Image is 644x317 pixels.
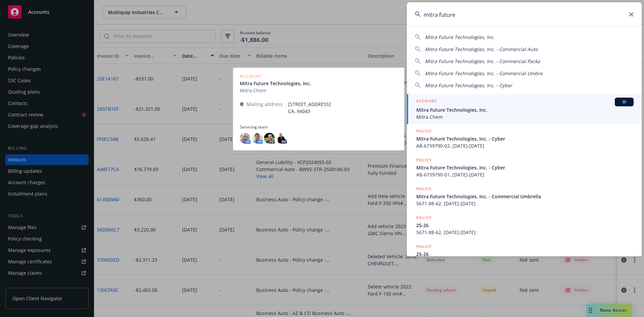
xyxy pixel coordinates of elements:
span: Mitra Future Technologies, Inc. - Commercial Packa [425,58,540,64]
a: POLICYMitra Future Technologies, Inc. - Commercial Umbrella5671-88-62, [DATE]-[DATE] [407,182,642,211]
span: 5671-88-62, [DATE]-[DATE] [416,229,634,236]
h5: ACCOUNT [416,98,437,106]
h5: POLICY [416,186,432,192]
span: 25-26 [416,251,634,258]
span: Mitra Future Technologies, Inc. - Cyber [425,82,512,89]
h5: POLICY [416,157,432,163]
span: Mitra Future Technologies, Inc. - Cyber [416,135,634,142]
a: POLICYMitra Future Technologies, Inc. - CyberAB-6739790-01, [DATE]-[DATE] [407,153,642,182]
span: Mitra Chem [416,113,634,120]
span: AB-6739790-01, [DATE]-[DATE] [416,171,634,178]
span: Mitra Future Technologies, Inc. [416,106,634,113]
span: Mitra Future Technologies, Inc. - Cyber [416,164,634,171]
a: ACCOUNTBIMitra Future Technologies, Inc.Mitra Chem [407,94,642,124]
input: Search... [407,2,642,27]
span: 5671-88-62, [DATE]-[DATE] [416,200,634,207]
h5: POLICY [416,243,432,250]
span: AB-6739790-02, [DATE]-[DATE] [416,142,634,149]
span: BI [618,99,631,105]
a: POLICY25-265671-88-62, [DATE]-[DATE] [407,211,642,240]
h5: POLICY [416,128,432,135]
span: Mitra Future Technologies, Inc. - Commercial Umbre [425,70,543,76]
a: POLICY25-26 [407,240,642,268]
a: POLICYMitra Future Technologies, Inc. - CyberAB-6739790-02, [DATE]-[DATE] [407,124,642,153]
span: Mitra Future Technologies, Inc. - Commercial Umbrella [416,193,634,200]
span: Mitra Future Technologies, Inc. - Commercial Auto [425,46,538,52]
span: 25-26 [416,222,634,229]
span: Mitra Future Technologies, Inc. [425,34,495,40]
h5: POLICY [416,214,432,221]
